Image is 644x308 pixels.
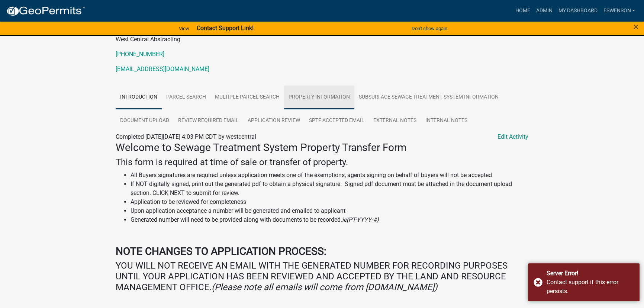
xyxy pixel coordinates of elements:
[421,109,472,133] a: Internal Notes
[547,278,634,296] div: Contact support if this error persists.
[634,22,638,32] span: ×
[212,282,437,292] i: (Please note all emails will come from [DOMAIN_NAME])
[116,109,174,133] a: Document Upload
[116,245,326,257] strong: NOTE CHANGES TO APPLICATION PROCESS:
[512,4,533,18] a: Home
[116,65,209,73] a: [EMAIL_ADDRESS][DOMAIN_NAME]
[174,109,243,133] a: Review Required Email
[634,22,638,31] button: Close
[131,198,528,206] li: Application to be reviewed for completeness
[131,215,528,224] li: Generated number will need to be provided along with documents to be recorded.
[116,141,528,154] h3: Welcome to Sewage Treatment System Property Transfer Form
[284,86,354,109] a: Property Information
[131,171,528,180] li: All Buyers signatures are required unless application meets one of the exemptions, agents signing...
[116,86,162,109] a: Introduction
[409,22,450,35] button: Don't show again
[498,132,528,141] a: Edit Activity
[342,216,379,223] i: ie(PT-YYYY-#)
[243,109,305,133] a: Application Review
[116,133,256,140] span: Completed [DATE][DATE] 4:03 PM CDT by westcentral
[547,269,634,278] div: Server Error!
[162,86,210,109] a: Parcel search
[116,157,528,168] h4: This form is required at time of sale or transfer of property.
[116,260,528,292] h4: YOU WILL NOT RECEIVE AN EMAIL WITH THE GENERATED NUMBER FOR RECORDING PURPOSES UNTIL YOUR APPLICA...
[555,4,600,18] a: My Dashboard
[197,25,254,32] strong: Contact Support Link!
[369,109,421,133] a: External Notes
[176,22,192,35] a: View
[354,86,503,109] a: Subsurface Sewage Treatment System Information
[210,86,284,109] a: Multiple Parcel Search
[131,206,528,215] li: Upon application acceptance a number will be generated and emailed to applicant
[533,4,555,18] a: Admin
[116,35,528,44] p: West Central Abstracting
[600,4,638,18] a: eswenson
[116,51,164,58] a: [PHONE_NUMBER]
[131,180,528,198] li: If NOT digitally signed, print out the generated pdf to obtain a physical signature. Signed pdf d...
[305,109,369,133] a: SPTF Accepted Email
